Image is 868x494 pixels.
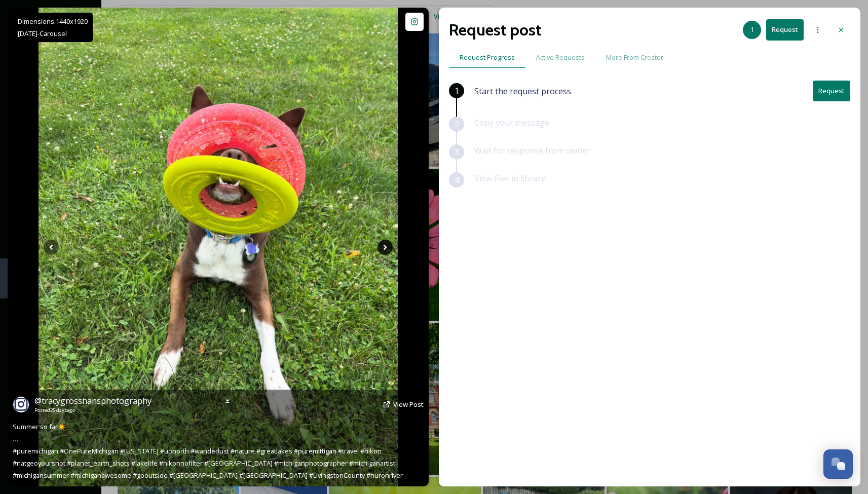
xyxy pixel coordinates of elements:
[455,85,459,97] span: 1
[455,146,459,158] span: 3
[34,395,152,406] span: @ tracygrosshansphotography
[455,174,459,186] span: 4
[449,18,541,42] h2: Request post
[536,53,585,62] span: Active Requests
[813,81,850,101] button: Request
[34,395,152,407] a: @tracygrosshansphotography
[393,400,424,409] a: View Post
[474,85,571,97] span: Start the request process
[39,8,398,486] img: Summer so far☀️ … #puremichigan #OnePureMichigan #michigan #upnorth #wanderlust #nature #greatlak...
[13,422,403,480] span: Summer so far☀️ … #puremichigan #OnePureMichigan #[US_STATE] #upnorth #wanderlust #nature #greatl...
[474,117,549,128] span: Copy your message
[750,25,754,34] span: 1
[474,173,545,184] span: View files in library
[823,449,853,479] button: Open Chat
[455,118,459,130] span: 2
[18,17,88,26] span: Dimensions: 1440 x 1920
[474,145,590,156] span: Wait for response from owner
[460,53,515,62] span: Request Progress
[606,53,663,62] span: More From Creator
[766,19,804,40] button: Request
[18,29,67,38] span: [DATE] - Carousel
[34,407,152,414] span: Posted 25 days ago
